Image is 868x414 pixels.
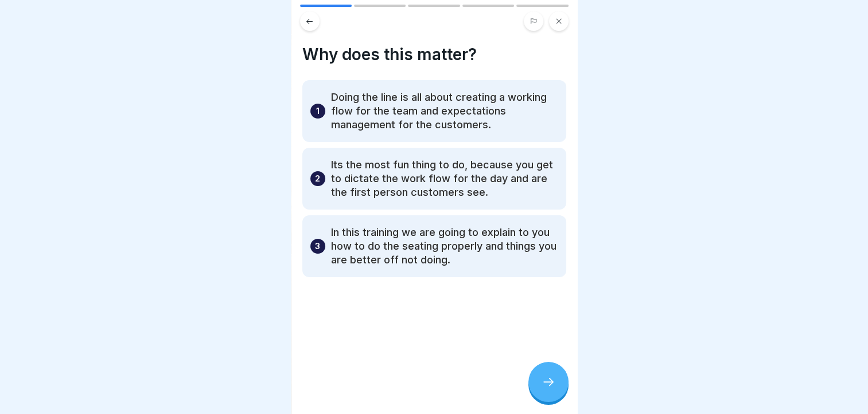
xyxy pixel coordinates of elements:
[316,104,320,118] p: 1
[302,45,566,64] h4: Why does this matter?
[331,90,558,132] p: Doing the line is all about creating a working flow for the team and expectations management for ...
[331,226,558,267] p: In this training we are going to explain to you how to do the seating properly and things you are...
[315,239,320,253] p: 3
[331,158,558,199] p: Its the most fun thing to do, because you get to dictate the work flow for the day and are the fi...
[315,172,320,186] p: 2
